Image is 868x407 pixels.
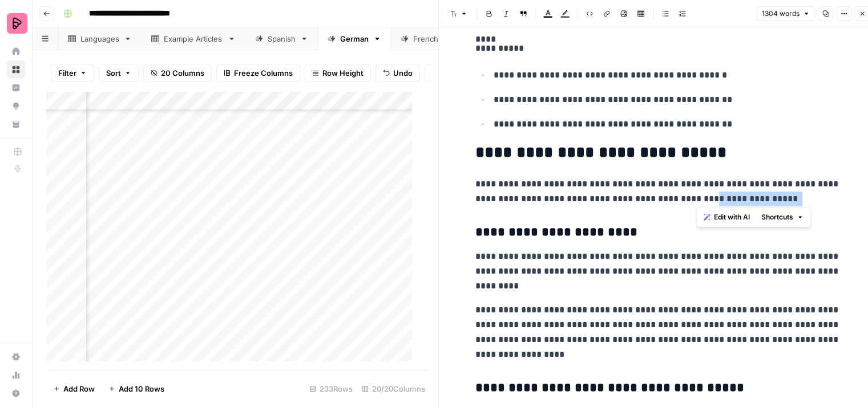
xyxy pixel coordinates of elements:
span: Add Row [63,383,95,394]
span: Shortcuts [761,212,793,222]
a: Opportunities [7,97,25,115]
button: Sort [99,64,139,82]
button: Filter [51,64,94,82]
button: 1304 words [757,6,815,21]
a: Usage [7,366,25,384]
a: Settings [7,348,25,366]
button: Add Row [46,380,102,398]
span: Row Height [322,67,364,79]
div: Spanish [268,33,296,44]
a: Spanish [245,27,318,50]
button: Freeze Columns [216,64,300,82]
a: Example Articles [142,27,245,50]
a: Insights [7,79,25,97]
a: French [391,27,461,50]
a: German [318,27,391,50]
span: Edit with AI [714,212,750,222]
span: Filter [58,67,76,79]
div: German [340,33,369,44]
div: French [413,33,439,44]
a: Browse [7,60,25,79]
a: Languages [58,27,142,50]
span: Freeze Columns [234,67,293,79]
span: Undo [393,67,413,79]
span: Add 10 Rows [119,383,164,394]
span: 1304 words [762,9,800,19]
div: Languages [80,33,119,44]
button: Row Height [305,64,371,82]
a: Home [7,42,25,60]
a: Your Data [7,115,25,133]
div: 20/20 Columns [357,380,430,398]
button: Undo [376,64,420,82]
span: 20 Columns [161,67,204,79]
img: Preply Logo [7,13,27,34]
div: Example Articles [164,33,223,44]
button: Help + Support [7,384,25,402]
button: Shortcuts [757,210,808,225]
button: Workspace: Preply [7,9,25,38]
button: Edit with AI [699,210,754,225]
button: Add 10 Rows [102,380,171,398]
span: Sort [106,67,121,79]
button: 20 Columns [143,64,212,82]
div: 233 Rows [305,380,357,398]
